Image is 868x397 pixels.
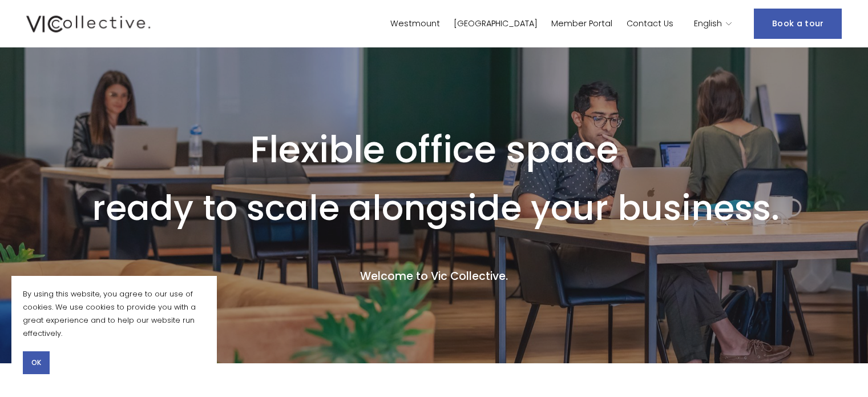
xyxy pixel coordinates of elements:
a: [GEOGRAPHIC_DATA] [454,15,538,32]
img: Vic Collective [26,13,151,35]
h4: Welcome to Vic Collective. [92,269,777,284]
span: English [694,17,722,31]
a: Westmount [390,15,440,32]
p: By using this website, you agree to our use of cookies. We use cookies to provide you with a grea... [23,287,205,340]
div: language picker [694,15,733,32]
a: Contact Us [627,15,673,32]
h1: Flexible office space [92,127,777,173]
h1: ready to scale alongside your business. [92,191,780,225]
span: OK [31,358,41,368]
section: Cookie banner [11,276,217,386]
a: Book a tour [754,9,842,39]
button: OK [23,351,50,374]
a: Member Portal [551,15,612,32]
